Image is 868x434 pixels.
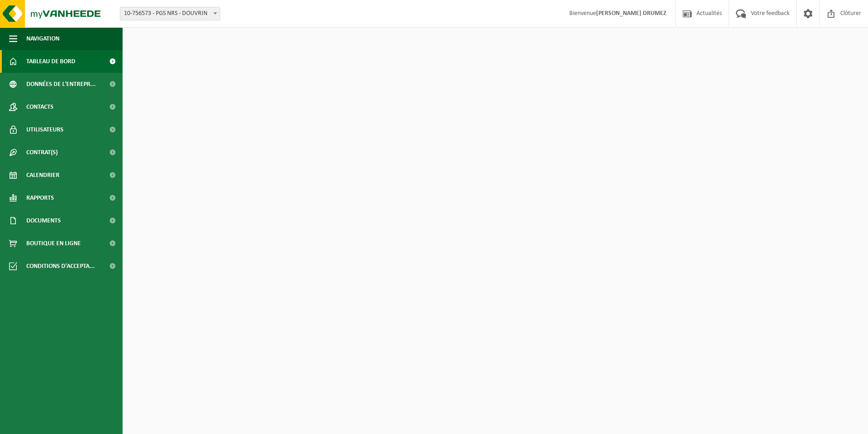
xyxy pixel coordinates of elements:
span: Calendrier [26,164,59,187]
span: Contacts [26,96,54,118]
strong: [PERSON_NAME] DRUMEZ [596,10,666,17]
span: Boutique en ligne [26,232,81,255]
span: Rapports [26,187,54,209]
span: Tableau de bord [26,50,75,73]
span: Données de l'entrepr... [26,73,96,96]
span: Documents [26,209,61,232]
span: 10-756573 - PGS NRS - DOUVRIN [120,7,220,20]
span: 10-756573 - PGS NRS - DOUVRIN [120,7,220,20]
span: Utilisateurs [26,118,64,141]
span: Conditions d'accepta... [26,255,95,278]
span: Navigation [26,27,59,50]
span: Contrat(s) [26,141,58,164]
